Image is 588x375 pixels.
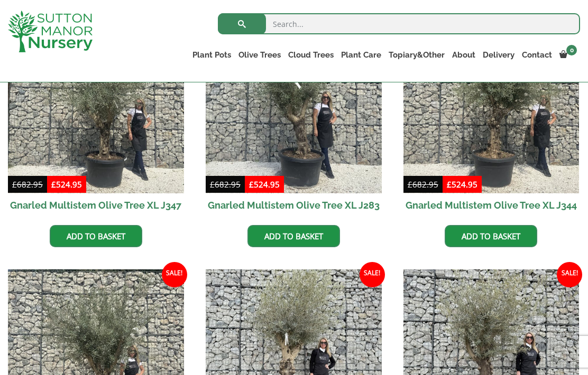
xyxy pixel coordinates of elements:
[162,262,187,287] span: Sale!
[518,48,556,62] a: Contact
[51,179,56,190] span: £
[210,179,215,190] span: £
[566,45,577,55] span: 0
[448,48,479,62] a: About
[447,179,452,190] span: £
[403,17,580,217] a: Sale! Gnarled Multistem Olive Tree XL J344
[247,225,340,247] a: Add to basket: “Gnarled Multistem Olive Tree XL J283”
[408,179,412,190] span: £
[408,179,438,190] bdi: 682.95
[8,17,184,193] img: Gnarled Multistem Olive Tree XL J347
[479,48,518,62] a: Delivery
[249,179,254,190] span: £
[8,11,93,52] img: logo
[206,193,382,217] h2: Gnarled Multistem Olive Tree XL J283
[445,225,537,247] a: Add to basket: “Gnarled Multistem Olive Tree XL J344”
[249,179,280,190] bdi: 524.95
[206,17,382,217] a: Sale! Gnarled Multistem Olive Tree XL J283
[360,262,385,287] span: Sale!
[235,48,284,62] a: Olive Trees
[12,179,43,190] bdi: 682.95
[218,13,580,34] input: Search...
[284,48,337,62] a: Cloud Trees
[210,179,241,190] bdi: 682.95
[385,48,448,62] a: Topiary&Other
[557,262,582,287] span: Sale!
[447,179,477,190] bdi: 524.95
[50,225,142,247] a: Add to basket: “Gnarled Multistem Olive Tree XL J347”
[556,48,580,62] a: 0
[8,193,184,217] h2: Gnarled Multistem Olive Tree XL J347
[189,48,235,62] a: Plant Pots
[8,17,184,217] a: Sale! Gnarled Multistem Olive Tree XL J347
[12,179,17,190] span: £
[206,17,382,193] img: Gnarled Multistem Olive Tree XL J283
[51,179,82,190] bdi: 524.95
[403,17,580,193] img: Gnarled Multistem Olive Tree XL J344
[337,48,385,62] a: Plant Care
[403,193,580,217] h2: Gnarled Multistem Olive Tree XL J344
